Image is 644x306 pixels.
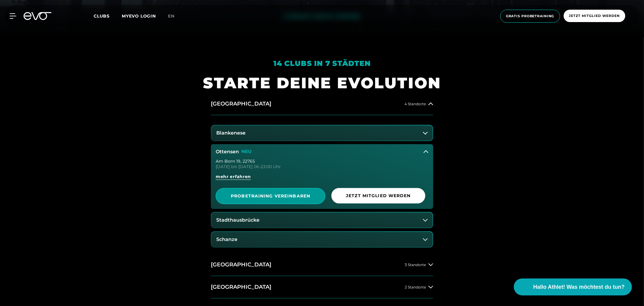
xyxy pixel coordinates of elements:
[216,130,246,136] h3: Blankenese
[211,100,271,108] h2: [GEOGRAPHIC_DATA]
[211,232,433,247] button: Schanze
[514,278,632,295] button: Hallo Athlet! Was möchtest du tun?
[211,125,433,141] button: Blankenese
[168,13,175,19] span: en
[216,217,259,223] h3: Stadthausbrücke
[211,254,433,276] button: [GEOGRAPHIC_DATA]3 Standorte
[203,73,441,93] h1: STARTE DEINE EVOLUTION
[405,285,426,289] span: 2 Standorte
[405,263,426,267] span: 3 Standorte
[168,13,182,20] a: en
[211,93,433,115] button: [GEOGRAPHIC_DATA]4 Standorte
[346,193,411,199] span: Jetzt Mitglied werden
[562,10,627,23] a: Jetzt Mitglied werden
[122,13,156,19] a: MYEVO LOGIN
[498,10,562,23] a: Gratis Probetraining
[273,59,371,68] em: 14 Clubs in 7 Städten
[211,276,433,298] button: [GEOGRAPHIC_DATA]2 Standorte
[506,14,554,19] span: Gratis Probetraining
[94,13,110,19] span: Clubs
[569,13,620,18] span: Jetzt Mitglied werden
[211,144,433,159] button: OttensenNEU
[211,213,433,228] button: Stadthausbrücke
[216,174,428,184] a: mehr erfahren
[94,13,122,19] a: Clubs
[216,159,428,163] div: Am Born 19 , 22765
[216,188,325,204] a: PROBETRAINING VEREINBAREN
[216,164,428,169] div: [DATE] bis [DATE] 06-23:00 Uhr
[230,193,311,199] span: PROBETRAINING VEREINBAREN
[211,283,271,291] h2: [GEOGRAPHIC_DATA]
[216,174,251,180] span: mehr erfahren
[331,188,428,204] a: Jetzt Mitglied werden
[241,149,252,154] p: NEU
[533,283,625,291] span: Hallo Athlet! Was möchtest du tun?
[216,237,237,242] h3: Schanze
[404,102,426,106] span: 4 Standorte
[211,261,271,269] h2: [GEOGRAPHIC_DATA]
[216,149,239,155] h3: Ottensen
